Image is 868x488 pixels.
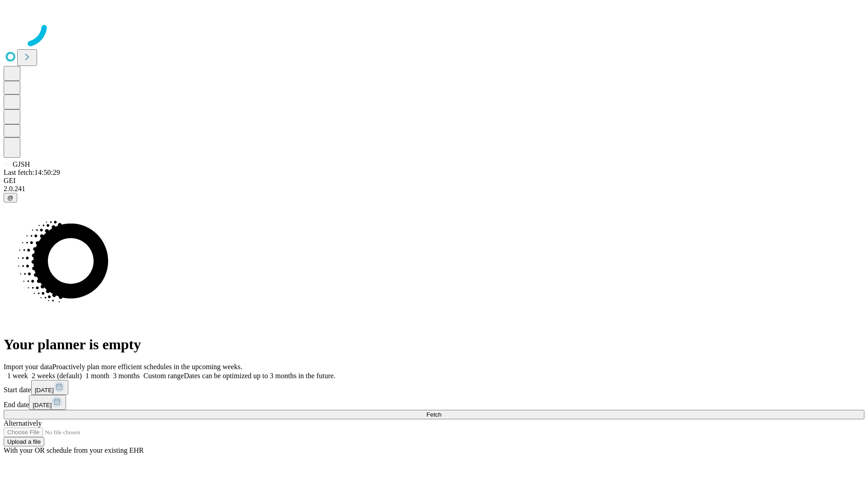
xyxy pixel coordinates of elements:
[4,177,864,185] div: GEI
[32,372,82,380] span: 2 weeks (default)
[4,380,864,395] div: Start date
[4,185,864,193] div: 2.0.241
[4,169,60,176] span: Last fetch: 14:50:29
[426,411,441,418] span: Fetch
[4,193,17,202] button: @
[31,380,68,395] button: [DATE]
[4,419,42,427] span: Alternatively
[33,402,52,408] span: [DATE]
[13,160,30,168] span: GJSH
[7,372,28,380] span: 1 week
[7,194,14,201] span: @
[4,363,52,371] span: Import your data
[4,395,864,410] div: End date
[113,372,140,380] span: 3 months
[4,410,864,419] button: Fetch
[85,372,109,380] span: 1 month
[52,363,242,371] span: Proactively plan more efficient schedules in the upcoming weeks.
[35,387,54,394] span: [DATE]
[4,336,864,353] h1: Your planner is empty
[29,395,66,410] button: [DATE]
[184,372,335,380] span: Dates can be optimized up to 3 months in the future.
[4,446,144,454] span: With your OR schedule from your existing EHR
[143,372,184,380] span: Custom range
[4,437,44,446] button: Upload a file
